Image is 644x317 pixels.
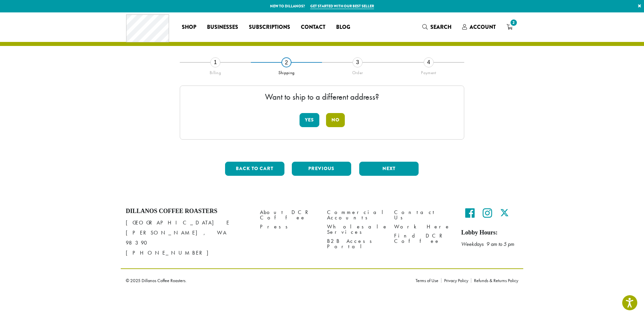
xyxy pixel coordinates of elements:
a: Refunds & Returns Policy [471,278,518,283]
span: Contact [301,23,325,32]
h5: Lobby Hours: [461,229,518,236]
button: Next [359,162,419,176]
a: Search [417,21,457,33]
span: 2 [509,18,518,27]
a: Work Here [394,222,451,231]
span: Shop [182,23,196,32]
span: Subscriptions [249,23,290,32]
a: Wholesale Services [327,222,384,236]
p: © 2025 Dillanos Coffee Roasters. [126,278,406,283]
button: Back to cart [225,162,284,176]
a: Contact Us [394,208,451,222]
span: Search [430,23,451,31]
a: Find DCR Coffee [394,231,451,246]
div: Order [322,67,393,75]
div: 2 [281,57,291,67]
div: 1 [210,57,220,67]
span: Blog [336,23,350,32]
span: Businesses [207,23,238,32]
em: Weekdays 9 am to 5 pm [461,241,514,248]
a: Commercial Accounts [327,208,384,222]
button: Yes [300,113,319,127]
a: Privacy Policy [441,278,471,283]
a: About DCR Coffee [260,208,317,222]
div: 3 [353,57,363,67]
a: Terms of Use [416,278,441,283]
div: Shipping [251,67,322,75]
button: No [326,113,345,127]
p: Want to ship to a different address? [187,93,457,101]
span: Account [470,23,496,31]
p: [GEOGRAPHIC_DATA] E [PERSON_NAME], WA 98390 [PHONE_NUMBER] [126,218,250,258]
h4: Dillanos Coffee Roasters [126,208,250,215]
a: B2B Access Portal [327,236,384,251]
div: 4 [424,57,434,67]
a: Shop [176,22,202,33]
a: Get started with our best seller [310,3,374,9]
button: Previous [292,162,351,176]
a: Press [260,222,317,231]
div: Billing [180,67,251,75]
div: Payment [393,67,464,75]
